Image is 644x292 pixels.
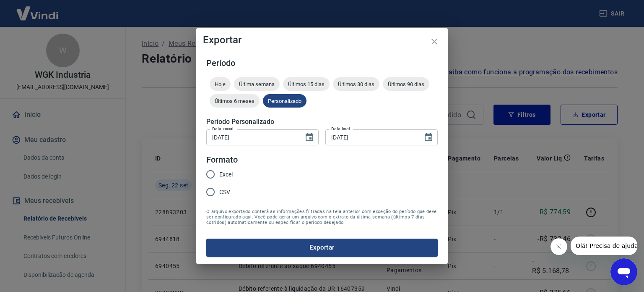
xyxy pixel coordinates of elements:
h4: Exportar [203,35,441,45]
button: Choose date, selected date is 20 de set de 2025 [301,129,318,146]
button: Choose date, selected date is 22 de set de 2025 [420,129,437,146]
span: O arquivo exportado conterá as informações filtradas na tela anterior com exceção do período que ... [206,209,438,225]
iframe: Fechar mensagem [551,238,567,255]
span: Olá! Precisa de ajuda? [5,6,70,13]
span: Hoje [210,81,231,87]
div: Últimos 90 dias [383,77,429,91]
h5: Período [206,59,438,67]
iframe: Botão para abrir a janela de mensagens [610,258,637,285]
span: Últimos 6 meses [210,98,260,104]
h5: Período Personalizado [206,118,438,126]
input: DD/MM/YYYY [325,129,417,145]
span: Últimos 15 dias [283,81,330,87]
span: Últimos 90 dias [383,81,429,87]
iframe: Mensagem da empresa [571,237,637,255]
div: Últimos 30 dias [333,77,379,91]
button: Exportar [206,239,438,256]
span: Últimos 30 dias [333,81,379,87]
span: Excel [219,170,233,179]
span: Personalizado [263,98,306,104]
div: Última semana [234,77,280,91]
span: Última semana [234,81,280,87]
legend: Formato [206,154,238,166]
label: Data inicial [212,126,234,132]
div: Hoje [210,77,231,91]
div: Personalizado [263,94,306,108]
input: DD/MM/YYYY [206,129,298,145]
label: Data final [331,126,350,132]
div: Últimos 6 meses [210,94,260,108]
button: close [424,32,444,52]
span: CSV [219,188,230,197]
div: Últimos 15 dias [283,77,330,91]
